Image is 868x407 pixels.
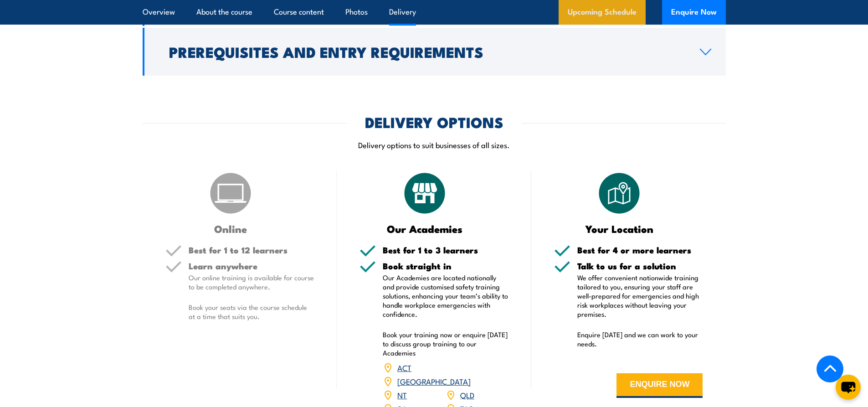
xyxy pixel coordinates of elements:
[360,223,490,234] h3: Our Academies
[397,389,407,400] a: NT
[143,28,726,76] a: Prerequisites and Entry Requirements
[189,303,314,321] p: Book your seats via the course schedule at a time that suits you.
[460,389,474,400] a: QLD
[616,373,703,398] button: ENQUIRE NOW
[165,223,296,234] h3: Online
[383,273,508,319] p: Our Academies are located nationally and provide customised safety training solutions, enhancing ...
[577,262,703,270] h5: Talk to us for a solution
[554,223,685,234] h3: Your Location
[189,246,314,254] h5: Best for 1 to 12 learners
[836,375,861,400] button: chat-button
[365,115,503,128] h2: DELIVERY OPTIONS
[143,139,726,150] p: Delivery options to suit businesses of all sizes.
[577,246,703,254] h5: Best for 4 or more learners
[189,262,314,270] h5: Learn anywhere
[397,376,471,386] a: [GEOGRAPHIC_DATA]
[577,330,703,348] p: Enquire [DATE] and we can work to your needs.
[383,262,508,270] h5: Book straight in
[397,362,411,373] a: ACT
[169,45,685,58] h2: Prerequisites and Entry Requirements
[577,273,703,319] p: We offer convenient nationwide training tailored to you, ensuring your staff are well-prepared fo...
[189,273,314,291] p: Our online training is available for course to be completed anywhere.
[383,330,508,357] p: Book your training now or enquire [DATE] to discuss group training to our Academies
[383,246,508,254] h5: Best for 1 to 3 learners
